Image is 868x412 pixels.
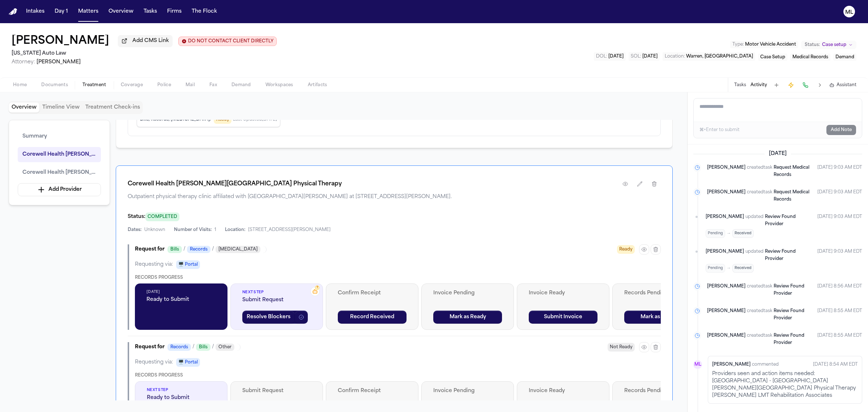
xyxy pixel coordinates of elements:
span: [PERSON_NAME] [37,59,81,65]
span: [PERSON_NAME] [706,213,744,228]
span: [PERSON_NAME] [712,361,750,368]
button: Overview [106,5,136,18]
span: Case setup [822,42,846,48]
span: Fax [209,82,217,88]
button: Day 1 [52,5,71,18]
button: Firms [164,5,184,18]
span: Records Pending [624,290,693,297]
time: September 11, 2025 at 8:55 AM [817,332,862,346]
button: Summary [18,129,101,144]
span: Other [216,344,234,351]
span: / [192,344,195,351]
span: Request Medical Records [774,165,809,177]
time: September 11, 2025 at 8:56 AM [817,283,862,297]
span: Status: [128,214,145,219]
span: Medical Records [792,55,828,59]
time: September 11, 2025 at 9:03 AM [817,248,862,273]
span: Request for [135,344,165,351]
button: Mark as Ready [433,311,502,324]
span: Location : [665,54,685,59]
span: [MEDICAL_DATA] [216,246,260,253]
span: ? [316,286,318,290]
span: Police [157,82,171,88]
button: Add Note [826,125,856,135]
span: [PERSON_NAME] [707,283,745,297]
span: Workspaces [265,82,293,88]
span: Invoice Pending [433,290,502,297]
span: Received [732,229,754,238]
span: Review Found Provider [774,284,804,296]
button: The Flock [189,5,220,18]
span: Received [732,264,754,273]
span: Coverage [121,82,143,88]
button: Edit service: Case Setup [758,54,787,61]
a: Review Found Provider [765,213,812,228]
button: Edit Type: Motor Vehicle Accident [730,41,798,48]
a: Matters [75,5,101,18]
span: / [212,344,214,351]
span: Motor Vehicle Accident [745,42,796,47]
span: Records [167,344,191,351]
span: Assistant [837,82,856,88]
span: Review Found Provider [774,309,804,320]
img: Finch Logo [9,8,17,15]
span: Invoice Pending [433,387,502,395]
time: September 11, 2025 at 9:03 AM [817,213,862,238]
span: Treatment [82,82,106,88]
button: Mark as Ready [624,311,693,324]
span: Case Setup [760,55,785,59]
span: Dates: [128,227,141,233]
span: [DATE] [642,54,658,59]
span: Warren, [GEOGRAPHIC_DATA] [686,54,753,59]
button: Edit Location: Warren, MI [663,52,755,61]
span: Number of Visits: [174,227,212,233]
button: Edit DOL: 2025-06-26 [594,52,626,61]
span: Demand [231,82,251,88]
time: September 11, 2025 at 8:55 AM [817,307,862,322]
span: Records [187,246,210,253]
span: Artifacts [308,82,327,88]
button: Timeline View [39,102,82,113]
button: Add Task [771,80,782,90]
span: Attorney: [12,59,35,65]
span: Unknown [144,227,165,233]
button: Change status from Case setup [801,41,856,49]
span: Add CMS Link [132,37,169,45]
span: Ready [617,245,635,254]
span: [DATE] [608,54,624,59]
button: Make a Call [800,80,810,90]
span: created task [747,189,772,203]
span: / [183,246,186,253]
button: Treatment Check-ins [82,102,143,113]
span: Submit Request [242,297,311,304]
span: SOL : [631,54,641,59]
h2: [US_STATE] Auto Law [12,49,277,58]
time: September 11, 2025 at 8:54 AM [813,360,858,369]
button: Record Received [338,311,407,324]
span: Review Found Provider [774,333,804,345]
button: Add CMS Link [118,35,173,47]
a: Review Found Provider [774,283,812,297]
span: Request Medical Records [774,190,809,202]
button: Add Provider [18,183,101,196]
button: Corewell Health [PERSON_NAME][GEOGRAPHIC_DATA] [18,165,101,180]
button: Edit SOL: 2028-06-26 [629,52,660,61]
span: Ready to Submit [146,296,216,303]
span: [PERSON_NAME] [706,248,744,262]
a: Request Medical Records [774,164,812,178]
span: Requesting via: [135,261,173,268]
span: Review Found Provider [765,249,796,261]
span: COMPLETED [145,213,179,221]
div: ML [693,360,702,369]
span: [PERSON_NAME] [707,332,745,346]
span: [DATE] [765,150,791,157]
span: 🖥️ Portal [176,260,200,269]
span: Next Step [147,387,216,393]
span: / [212,246,214,253]
span: Not Ready [608,343,635,352]
span: Records Progress [135,373,183,378]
